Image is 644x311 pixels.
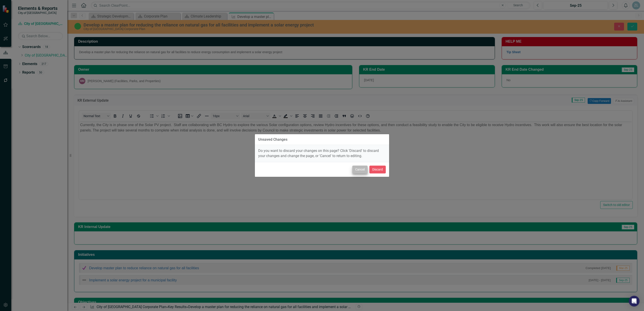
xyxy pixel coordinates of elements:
button: Cancel [352,166,368,173]
p: Currently, the City is in phase one of the Solar PV project. Staff are collaborating with BC Hydr... [1,1,552,12]
button: Discard [369,166,386,173]
div: Open Intercom Messenger [629,296,640,307]
div: Unsaved Changes [258,138,287,142]
div: Do you want to discard your changes on this page? Click 'Discard' to discard your changes and cha... [255,145,389,162]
